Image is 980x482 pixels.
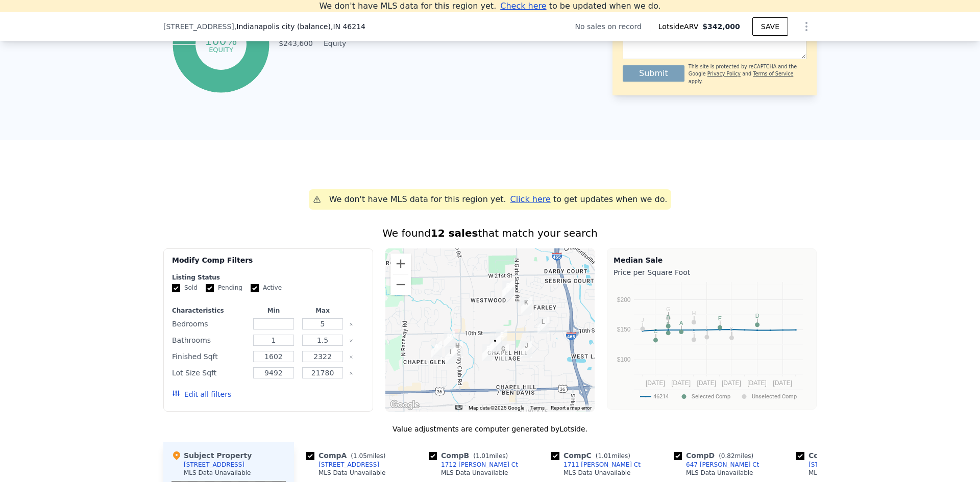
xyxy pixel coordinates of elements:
div: We don't have MLS data for this region yet. [329,193,506,206]
a: [STREET_ADDRESS] [796,461,869,469]
svg: A chart. [614,280,810,407]
div: Comp C [551,450,634,461]
text: $150 [617,326,631,333]
label: Sold [172,284,198,292]
div: 1712 Sandoval Ct [502,281,513,298]
div: Lot Size Sqft [172,366,247,380]
text: J [641,317,644,323]
div: MLS Data Unavailable [563,469,631,477]
text: [DATE] [671,379,691,387]
a: [STREET_ADDRESS] [306,461,379,469]
button: Show Options [796,16,817,37]
div: 7503 Halsted Dr [498,344,509,361]
a: 1712 [PERSON_NAME] Ct [429,461,518,469]
a: Open this area in Google Maps (opens a new window) [388,398,422,412]
a: 1711 [PERSON_NAME] Ct [551,461,641,469]
button: Edit all filters [172,389,231,399]
span: 1.01 [476,452,489,460]
button: Clear [349,322,353,326]
span: 1.05 [353,452,367,460]
text: D [755,313,759,319]
div: [STREET_ADDRESS] [808,461,869,469]
button: Zoom out [390,274,411,295]
div: Max [300,307,345,315]
div: Listing Status [172,273,364,282]
div: Bedrooms [172,317,247,331]
div: Comp A [306,450,389,461]
div: Value adjustments are computer generated by Lotside . [163,424,817,434]
div: MLS Data Unavailable [441,469,508,477]
text: K [730,326,734,332]
div: Subject Property [171,450,252,461]
div: 7050 Camelot Ct [521,341,532,358]
span: 1.01 [598,452,611,460]
div: to get updates when we do. [510,193,668,206]
div: Price per Square Foot [614,265,810,280]
div: MLS Data Unavailable [808,469,876,477]
tspan: equity [209,45,233,53]
a: Terms of Service [753,71,793,77]
button: Clear [349,371,353,375]
span: Map data ©2025 Google [469,405,524,411]
a: 647 [PERSON_NAME] Ct [674,461,759,469]
div: 1712 [PERSON_NAME] Ct [441,461,518,469]
div: 7618 Westmore Cir [489,336,501,353]
span: , Indianapolis city (balance) [234,21,365,32]
text: G [666,306,671,312]
input: Pending [206,284,214,292]
text: F [667,321,670,327]
span: [STREET_ADDRESS] [163,21,234,32]
div: Finished Sqft [172,349,247,364]
div: No sales on record [575,21,650,32]
button: Submit [623,65,684,82]
span: Click here [510,194,551,204]
div: MLS Data Unavailable [318,469,386,477]
text: Unselected Comp [752,393,797,400]
text: [DATE] [747,379,767,387]
div: 1711 [PERSON_NAME] Ct [563,461,641,469]
text: [DATE] [646,379,665,387]
span: ( miles) [592,452,634,460]
text: E [718,315,722,321]
label: Active [251,284,282,292]
div: 420 Ashford Ct [482,344,494,361]
div: Bathrooms [172,333,247,347]
button: Keyboard shortcuts [455,405,462,410]
div: 383 Nottinghill Ct [445,347,456,364]
strong: 12 sales [431,227,478,239]
img: Google [388,398,422,412]
text: $200 [617,296,631,303]
text: 46214 [653,393,669,400]
td: $243,600 [278,38,313,49]
div: 1336 Rolling Hills Ct [521,297,532,315]
a: Terms [530,405,545,411]
span: ( miles) [347,452,389,460]
div: MLS Data Unavailable [184,469,251,477]
button: SAVE [752,17,788,36]
text: [DATE] [722,379,741,387]
div: 8314 Chapel Glen Dr [452,341,463,358]
div: Comp B [429,450,512,461]
div: 647 [PERSON_NAME] Ct [686,461,759,469]
div: We found that match your search [163,226,817,240]
div: 510 Claymont Ct [431,341,442,359]
div: Comp E [796,450,879,461]
div: Median Sale [614,255,810,265]
div: Characteristics [172,307,247,315]
span: , IN 46214 [331,22,365,31]
div: [STREET_ADDRESS] [184,461,244,469]
span: Lotside ARV [658,21,702,32]
span: ( miles) [469,452,512,460]
button: Zoom in [390,253,411,274]
text: $100 [617,356,631,363]
text: C [653,328,657,334]
div: Min [251,307,296,315]
text: H [692,310,696,316]
text: I [706,325,707,331]
text: [DATE] [697,379,716,387]
div: This site is protected by reCAPTCHA and the Google and apply. [689,63,806,85]
span: $342,000 [702,22,740,31]
span: ( miles) [715,452,757,460]
a: Privacy Policy [707,71,741,77]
